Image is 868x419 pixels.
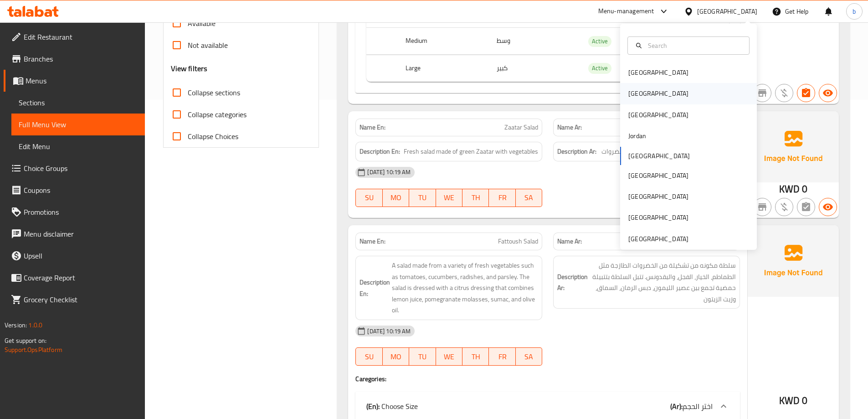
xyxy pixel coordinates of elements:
button: TU [409,189,436,207]
span: Zaatar Salad [504,123,538,132]
a: Branches [4,48,145,70]
div: [GEOGRAPHIC_DATA] [628,234,688,244]
span: FR [493,350,512,363]
span: Menus [26,75,138,86]
th: Medium [398,28,489,55]
span: 0 [802,392,807,409]
span: WE [440,191,459,204]
a: Sections [11,92,145,114]
span: Edit Restaurant [24,31,138,42]
span: Edit Menu [19,141,138,152]
span: Version: [5,319,27,331]
span: Get support on: [5,335,46,347]
span: سلطة مكونه من تشكيلة من الخضروات الطازجة مثل الطماطم، الخيار، الفجل، والبقدونس. تتبل السلطة بتتبي... [590,260,736,305]
strong: Description Ar: [557,271,588,294]
a: Grocery Checklist [4,289,145,310]
span: KWD [779,180,800,198]
button: SU [355,189,382,207]
span: Promotions [24,207,138,217]
span: TU [413,350,432,363]
td: كبير [489,55,577,82]
span: Active [588,36,611,47]
strong: Name Ar: [557,237,582,246]
b: (En): [366,399,380,413]
span: Collapse categories [188,109,247,120]
span: Choice Groups [24,163,138,174]
button: TU [409,347,436,366]
a: Upsell [4,245,145,267]
div: [GEOGRAPHIC_DATA] [628,191,688,202]
div: Menu-management [598,6,654,17]
div: [GEOGRAPHIC_DATA] [628,110,688,120]
span: سلطة طازجة مكونة من الزعتر الأخضر مع الخضروات [601,146,736,157]
span: Sections [19,97,138,108]
div: [GEOGRAPHIC_DATA] [697,6,757,16]
a: Coverage Report [4,267,145,289]
img: Ae5nvW7+0k+MAAAAAElFTkSuQmCC [748,111,839,182]
h4: Caregories: [355,374,740,383]
button: Purchased item [775,84,793,102]
span: Coverage Report [24,272,138,283]
p: Choose Size [366,401,418,412]
span: Branches [24,53,138,64]
button: MO [383,347,409,366]
span: TH [466,191,485,204]
img: Ae5nvW7+0k+MAAAAAElFTkSuQmCC [748,225,839,296]
span: SA [519,191,539,204]
button: Available [819,198,837,216]
table: choices table [366,2,729,82]
h3: View filters [171,63,208,74]
button: Available [819,84,837,102]
strong: Description En: [360,146,400,157]
button: SU [355,347,382,366]
span: MO [386,350,406,363]
span: SU [360,350,379,363]
a: Menus [4,70,145,92]
strong: Name En: [360,237,385,246]
span: KWD [779,392,800,409]
span: Fattoush Salad [498,237,538,246]
a: Full Menu View [11,114,145,135]
a: Coupons [4,179,145,201]
span: Coupons [24,185,138,196]
div: [GEOGRAPHIC_DATA] [628,67,688,78]
a: Promotions [4,201,145,223]
span: [DATE] 10:19 AM [364,168,414,176]
a: Support.OpsPlatform [5,344,62,356]
button: Purchased item [775,198,793,216]
button: Not branch specific item [753,84,771,102]
button: SA [516,189,542,207]
button: FR [489,189,515,207]
div: Active [588,36,611,47]
a: Choice Groups [4,157,145,179]
span: اختر الحجم [683,399,713,413]
span: Fresh salad made of green Zaatar with vegetables [404,146,538,157]
div: [GEOGRAPHIC_DATA] [628,171,688,181]
span: A salad made from a variety of fresh vegetables such as tomatoes, cucumbers, radishes, and parsle... [392,260,538,316]
span: TU [413,191,432,204]
span: Menu disclaimer [24,228,138,239]
div: Jordan [628,131,646,141]
input: Search [644,41,744,51]
a: Edit Menu [11,135,145,157]
div: Active [588,63,611,74]
a: Edit Restaurant [4,26,145,48]
span: 0 [802,180,807,198]
strong: Description Ar: [557,146,596,157]
span: FR [493,191,512,204]
b: (Ar): [670,399,683,413]
button: TH [462,347,489,366]
span: Grocery Checklist [24,294,138,305]
span: TH [466,350,485,363]
button: Has choices [797,84,815,102]
strong: Name En: [360,123,385,132]
div: [GEOGRAPHIC_DATA] [628,88,688,98]
th: Large [398,55,489,82]
span: b [853,6,856,16]
strong: Name Ar: [557,123,582,132]
button: Not branch specific item [753,198,771,216]
span: SU [360,191,379,204]
span: [DATE] 10:19 AM [364,327,414,336]
span: WE [440,350,459,363]
a: Menu disclaimer [4,223,145,245]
